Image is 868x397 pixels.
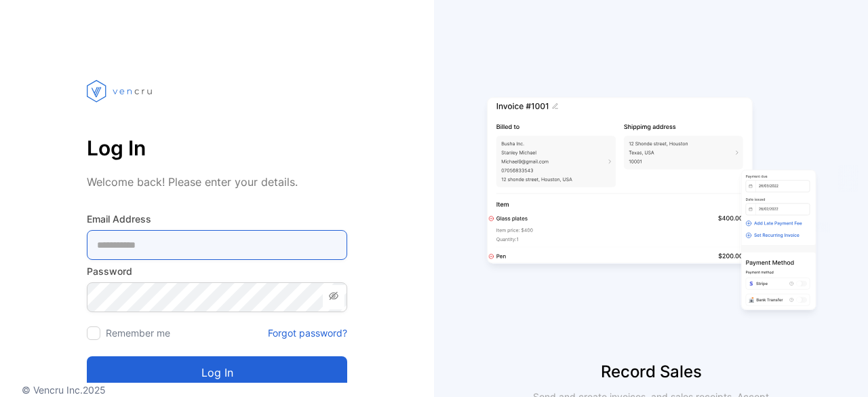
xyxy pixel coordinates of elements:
iframe: LiveChat chat widget [811,340,868,397]
label: Email Address [87,212,347,226]
p: Log In [87,132,347,164]
button: Log in [87,356,347,389]
img: slider image [481,54,821,360]
p: Welcome back! Please enter your details. [87,174,347,190]
img: vencru logo [87,54,155,128]
label: Remember me [106,327,170,339]
label: Password [87,264,347,278]
a: Forgot password? [268,326,347,340]
p: Record Sales [434,360,868,384]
